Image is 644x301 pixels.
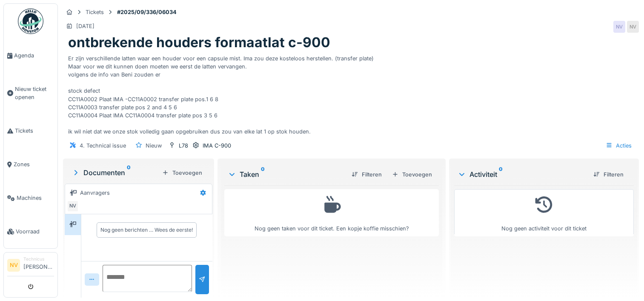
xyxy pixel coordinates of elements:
div: Er zijn verschillende latten waar een houder voor een capsule mist. Ima zou deze kosteloos herste... [68,51,634,136]
span: Agenda [14,51,54,60]
h1: ontbrekende houders formaatlat c-900 [68,34,330,51]
sup: 0 [261,169,265,179]
sup: 0 [127,168,131,178]
li: NV [7,259,20,272]
div: Nieuw [146,142,162,150]
strong: #2025/09/336/06034 [114,8,180,16]
div: NV [613,21,625,33]
a: Machines [4,181,57,215]
div: 4. Technical issue [80,142,126,150]
div: Nog geen taken voor dit ticket. Een kopje koffie misschien? [230,193,433,233]
img: Badge_color-CXgf-gQk.svg [18,9,43,34]
div: NV [627,21,639,33]
div: Nog geen berichten … Wees de eerste! [100,226,193,234]
a: Zones [4,148,57,181]
div: Filteren [590,169,627,180]
span: Zones [14,160,54,168]
div: Filteren [348,169,385,180]
div: Toevoegen [159,167,206,179]
a: Nieuw ticket openen [4,72,57,114]
li: [PERSON_NAME] [23,256,54,274]
div: Nog geen activiteit voor dit ticket [460,193,628,233]
div: IMA C-900 [203,142,231,150]
a: Voorraad [4,215,57,248]
span: Nieuw ticket openen [15,85,54,101]
span: Machines [17,194,54,202]
div: Acties [602,139,635,152]
a: Tickets [4,114,57,148]
div: L78 [179,142,188,150]
div: Tickets [86,8,104,16]
a: NV Technicus[PERSON_NAME] [7,256,54,276]
a: Agenda [4,39,57,72]
div: Aanvragers [80,189,110,197]
span: Voorraad [16,227,54,236]
div: Toevoegen [389,169,435,180]
div: Activiteit [458,169,587,179]
div: Technicus [23,256,54,262]
sup: 0 [499,169,503,179]
span: Tickets [15,127,54,135]
div: Taken [228,169,345,179]
div: [DATE] [76,22,94,30]
div: NV [67,200,79,212]
div: Documenten [72,168,159,178]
